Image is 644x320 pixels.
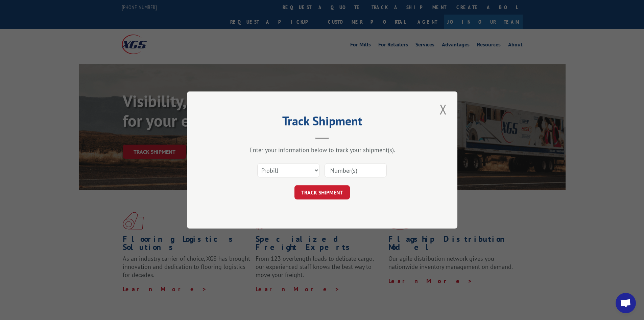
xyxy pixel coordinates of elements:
button: TRACK SHIPMENT [294,185,350,199]
div: Enter your information below to track your shipment(s). [221,146,424,154]
button: Close modal [437,100,449,119]
input: Number(s) [325,163,387,177]
a: Open chat [616,293,636,313]
h2: Track Shipment [221,116,424,129]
